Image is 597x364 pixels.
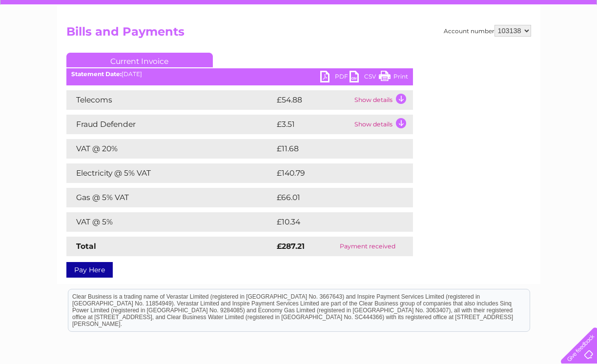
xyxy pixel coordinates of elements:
[66,188,274,207] td: Gas @ 5% VAT
[71,70,122,78] b: Statement Date:
[66,90,274,110] td: Telecoms
[274,188,392,207] td: £66.01
[66,262,113,278] a: Pay Here
[444,25,531,37] div: Account number
[532,41,556,49] a: Contact
[21,25,71,55] img: logo.png
[512,41,526,49] a: Blog
[352,90,413,110] td: Show details
[66,71,413,78] div: [DATE]
[274,212,392,232] td: £10.34
[66,212,274,232] td: VAT @ 5%
[274,139,391,159] td: £11.68
[66,139,274,159] td: VAT @ 20%
[274,163,395,183] td: £140.79
[477,41,506,49] a: Telecoms
[68,5,530,47] div: Clear Business is a trading name of Verastar Limited (registered in [GEOGRAPHIC_DATA] No. 3667643...
[350,71,379,85] a: CSV
[425,41,444,49] a: Water
[450,41,471,49] a: Energy
[66,163,274,183] td: Electricity @ 5% VAT
[565,41,588,49] a: Log out
[274,90,352,110] td: £54.88
[66,25,531,43] h2: Bills and Payments
[274,115,352,134] td: £3.51
[379,71,408,85] a: Print
[320,71,350,85] a: PDF
[323,237,412,256] td: Payment received
[413,5,480,17] a: 0333 014 3131
[66,115,274,134] td: Fraud Defender
[352,115,413,134] td: Show details
[277,242,305,251] strong: £287.21
[76,242,96,251] strong: Total
[66,53,213,67] a: Current Invoice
